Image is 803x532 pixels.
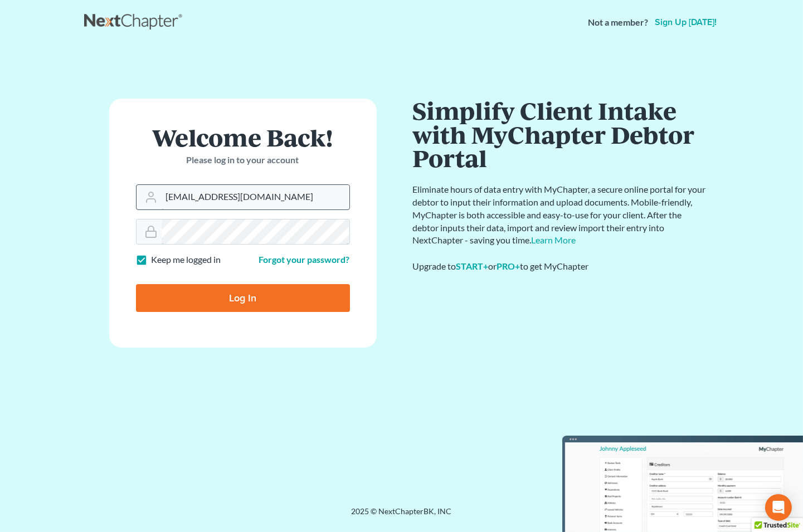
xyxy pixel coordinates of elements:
[653,18,719,27] a: Sign up [DATE]!
[136,284,350,312] input: Log In
[532,235,576,245] a: Learn More
[497,261,520,271] a: PRO+
[588,16,649,29] strong: Not a member?
[136,125,350,149] h1: Welcome Back!
[765,494,792,521] div: Open Intercom Messenger
[413,260,708,273] div: Upgrade to or to get MyChapter
[259,254,350,265] a: Forgot your password?
[162,185,349,209] input: Email Address
[136,154,350,167] p: Please log in to your account
[413,99,708,170] h1: Simplify Client Intake with MyChapter Debtor Portal
[84,506,719,526] div: 2025 © NextChapterBK, INC
[413,183,708,247] p: Eliminate hours of data entry with MyChapter, a secure online portal for your debtor to input the...
[456,261,489,271] a: START+
[152,253,221,266] label: Keep me logged in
